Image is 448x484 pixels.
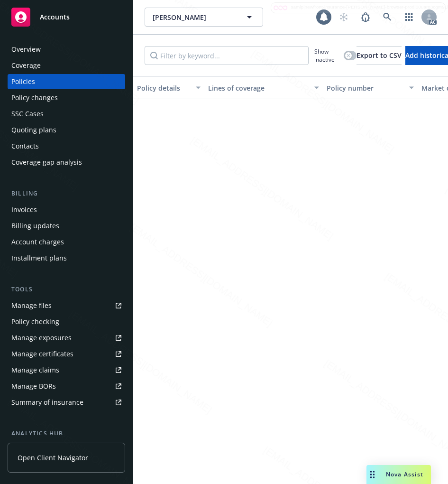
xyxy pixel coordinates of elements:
[8,202,125,217] a: Invoices
[8,346,125,362] a: Manage certificates
[11,346,73,362] div: Manage certificates
[11,251,67,266] div: Installment plans
[204,76,323,99] button: Lines of coverage
[378,8,397,27] a: Search
[8,58,125,73] a: Coverage
[8,234,125,250] a: Account charges
[11,298,52,313] div: Manage files
[8,379,125,394] a: Manage BORs
[18,453,88,463] span: Open Client Navigator
[11,314,59,329] div: Policy checking
[137,83,190,93] div: Policy details
[386,470,423,478] span: Nova Assist
[314,47,340,64] span: Show inactive
[8,251,125,266] a: Installment plans
[366,465,431,484] button: Nova Assist
[11,202,37,217] div: Invoices
[11,218,59,233] div: Billing updates
[11,363,59,378] div: Manage claims
[8,139,125,154] a: Contacts
[208,83,309,93] div: Lines of coverage
[334,8,353,27] a: Start snowing
[8,363,125,378] a: Manage claims
[11,122,56,138] div: Quoting plans
[133,76,204,99] button: Policy details
[11,234,64,250] div: Account charges
[11,90,58,105] div: Policy changes
[145,46,309,65] input: Filter by keyword...
[8,330,125,345] a: Manage exposures
[8,90,125,105] a: Policy changes
[323,76,418,99] button: Policy number
[8,106,125,121] a: SSC Cases
[8,42,125,57] a: Overview
[11,139,39,154] div: Contacts
[8,122,125,138] a: Quoting plans
[11,106,44,121] div: SSC Cases
[400,8,419,27] a: Switch app
[8,189,125,198] div: Billing
[11,74,35,89] div: Policies
[8,74,125,89] a: Policies
[8,314,125,329] a: Policy checking
[11,42,41,57] div: Overview
[366,465,378,484] div: Drag to move
[11,395,83,410] div: Summary of insurance
[11,379,56,394] div: Manage BORs
[153,12,235,22] span: [PERSON_NAME]
[40,13,70,21] span: Accounts
[8,395,125,410] a: Summary of insurance
[145,8,263,27] button: [PERSON_NAME]
[8,298,125,313] a: Manage files
[357,51,402,60] span: Export to CSV
[11,330,72,345] div: Manage exposures
[327,83,403,93] div: Policy number
[8,4,125,30] a: Accounts
[357,46,402,65] button: Export to CSV
[11,155,82,170] div: Coverage gap analysis
[8,429,125,438] div: Analytics hub
[11,58,41,73] div: Coverage
[8,218,125,233] a: Billing updates
[8,285,125,294] div: Tools
[8,155,125,170] a: Coverage gap analysis
[356,8,375,27] a: Report a Bug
